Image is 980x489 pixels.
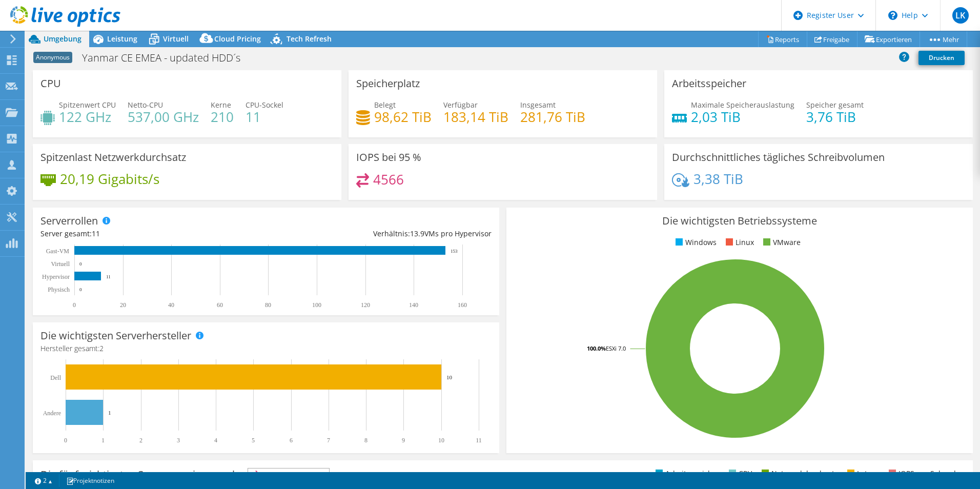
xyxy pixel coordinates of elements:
span: CPU-Sockel [246,100,283,110]
text: 1 [101,437,105,444]
text: Virtuell [51,260,70,268]
h3: Speicherplatz [356,78,420,89]
li: Arbeitsspeicher [653,468,720,479]
span: 2 [99,343,104,353]
span: Umgebung [44,34,81,44]
li: Linux [723,237,754,248]
text: 7 [327,437,330,444]
text: Dell [50,374,61,381]
span: Insgesamt [520,100,556,110]
text: 0 [79,261,82,267]
span: Speicher gesamt [806,100,864,110]
h4: 11 [246,111,283,123]
span: Leistung [107,34,137,44]
h4: 122 GHz [59,111,116,123]
h4: 3,38 TiB [693,173,743,185]
li: Windows [673,237,717,248]
text: Gast-VM [46,248,70,255]
text: Hypervisor [42,273,70,280]
text: 8 [364,437,367,444]
h3: Spitzenlast Netzwerkdurchsatz [40,152,186,163]
text: 10 [438,437,444,444]
h4: 183,14 TiB [443,111,508,123]
li: IOPS pro Sekunde [886,468,960,479]
li: Netzwerkdurchsatz [759,468,838,479]
h4: 210 [211,111,234,123]
h3: Die wichtigsten Betriebssysteme [514,215,965,227]
h3: IOPS bei 95 % [356,152,421,163]
text: 40 [168,301,174,309]
span: Maximale Speicherauslastung [691,100,794,110]
text: 5 [252,437,255,444]
text: 10 [446,374,453,380]
text: 60 [217,301,223,309]
text: 0 [64,437,67,444]
div: Server gesamt: [40,228,266,239]
span: Anonymous [33,52,72,63]
h4: Hersteller gesamt: [40,343,492,354]
h4: 20,19 Gigabits/s [60,173,159,185]
text: 1 [108,410,111,416]
text: 4 [214,437,217,444]
tspan: ESXi 7.0 [606,344,626,352]
a: Freigabe [807,31,857,47]
h4: 98,62 TiB [374,111,432,123]
h3: Arbeitsspeicher [672,78,746,89]
a: Mehr [920,31,967,47]
li: CPU [726,468,752,479]
span: Cloud Pricing [214,34,261,44]
a: 2 [28,474,59,487]
h3: Serverrollen [40,215,98,227]
span: Kerne [211,100,231,110]
text: Physisch [48,286,70,293]
text: 3 [177,437,180,444]
li: Latenz [845,468,880,479]
span: Belegt [374,100,396,110]
text: 100 [312,301,321,309]
text: 0 [73,301,76,309]
span: IOPS pro Sekunde [248,468,329,481]
span: Verfügbar [443,100,478,110]
text: 6 [290,437,293,444]
span: LK [952,7,969,24]
h4: 3,76 TiB [806,111,864,123]
h4: 4566 [373,174,404,185]
text: 11 [476,437,482,444]
text: 120 [361,301,370,309]
text: 9 [402,437,405,444]
h3: Die wichtigsten Serverhersteller [40,330,191,341]
a: Drucken [918,51,965,65]
tspan: 100.0% [587,344,606,352]
li: VMware [761,237,801,248]
svg: \n [888,11,897,20]
h4: 2,03 TiB [691,111,794,123]
span: 13.9 [410,229,424,238]
span: Netto-CPU [128,100,163,110]
text: 80 [265,301,271,309]
h4: 281,76 TiB [520,111,585,123]
text: 20 [120,301,126,309]
h3: CPU [40,78,61,89]
span: Tech Refresh [287,34,332,44]
text: 160 [458,301,467,309]
span: Spitzenwert CPU [59,100,116,110]
text: 140 [409,301,418,309]
span: 11 [92,229,100,238]
div: Verhältnis: VMs pro Hypervisor [266,228,492,239]
a: Projektnotizen [59,474,121,487]
text: 153 [451,249,458,254]
h4: 537,00 GHz [128,111,199,123]
a: Exportieren [857,31,920,47]
text: 2 [139,437,142,444]
text: 11 [106,274,111,279]
h3: Durchschnittliches tägliches Schreibvolumen [672,152,885,163]
span: Virtuell [163,34,189,44]
h1: Yanmar CE EMEA - updated HDD´s [77,52,256,64]
text: 0 [79,287,82,292]
a: Reports [758,31,807,47]
text: Andere [43,410,61,417]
